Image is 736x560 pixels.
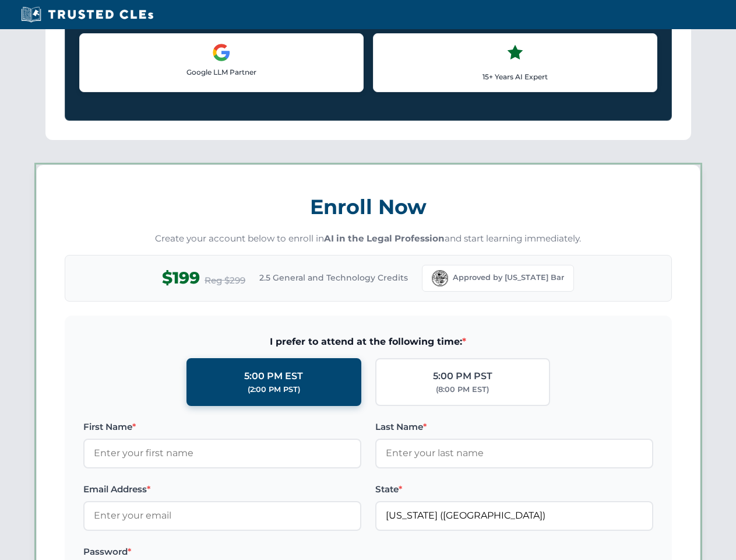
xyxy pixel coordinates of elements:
h3: Enroll Now [65,188,672,225]
input: Enter your last name [375,439,653,468]
img: Florida Bar [432,270,448,286]
span: Reg $299 [205,274,245,288]
label: Email Address [83,482,361,496]
label: Last Name [375,420,653,434]
div: 5:00 PM PST [433,369,492,384]
strong: AI in the Legal Profession [324,233,445,244]
div: (8:00 PM EST) [436,384,489,395]
label: Password [83,545,361,559]
label: First Name [83,420,361,434]
input: Enter your first name [83,439,361,468]
span: I prefer to attend at the following time: [83,334,653,349]
div: (2:00 PM PST) [248,384,300,395]
label: State [375,482,653,496]
div: 5:00 PM EST [244,369,303,384]
p: Create your account below to enroll in and start learning immediately. [65,232,672,246]
span: Approved by [US_STATE] Bar [453,272,564,283]
span: 2.5 General and Technology Credits [259,271,408,284]
img: Google [212,43,231,62]
p: 15+ Years AI Expert [383,71,647,82]
input: Florida (FL) [375,501,653,530]
span: $199 [162,265,200,291]
input: Enter your email [83,501,361,530]
p: Google LLM Partner [89,66,354,78]
img: Trusted CLEs [17,6,157,23]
